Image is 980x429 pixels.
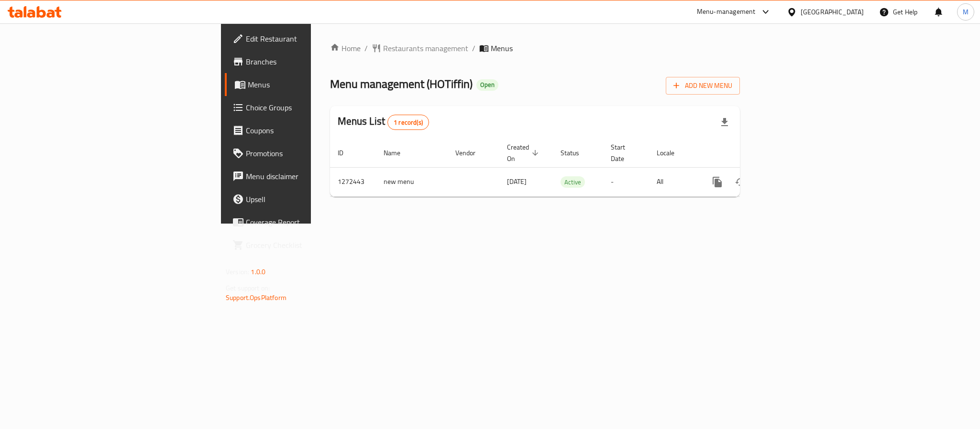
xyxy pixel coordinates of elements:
[384,147,413,159] span: Name
[246,216,377,228] span: Coverage Report
[226,282,270,294] span: Get support on:
[383,43,468,54] span: Restaurants management
[801,7,864,17] div: [GEOGRAPHIC_DATA]
[246,171,377,182] span: Menu disclaimer
[225,142,385,165] a: Promotions
[706,171,729,193] button: more
[338,147,356,159] span: ID
[225,188,385,211] a: Upsell
[963,7,969,17] span: M
[246,102,377,113] span: Choice Groups
[330,139,805,197] table: enhanced table
[246,125,377,136] span: Coupons
[225,234,385,257] a: Grocery Checklist
[225,96,385,119] a: Choice Groups
[561,147,592,159] span: Status
[246,239,377,251] span: Grocery Checklist
[476,79,498,91] div: Open
[330,43,740,54] nav: breadcrumb
[226,266,249,278] span: Version:
[372,43,468,54] a: Restaurants management
[387,115,429,130] div: Total records count
[603,167,649,196] td: -
[611,141,638,164] span: Start Date
[225,50,385,73] a: Branches
[507,175,527,188] span: [DATE]
[673,80,732,92] span: Add New Menu
[388,118,429,127] span: 1 record(s)
[491,43,513,54] span: Menus
[649,167,698,196] td: All
[246,33,377,44] span: Edit Restaurant
[698,139,805,168] th: Actions
[455,147,488,159] span: Vendor
[561,177,585,188] span: Active
[476,81,498,89] span: Open
[225,119,385,142] a: Coupons
[338,114,429,130] h2: Menus List
[713,111,736,134] div: Export file
[225,211,385,234] a: Coverage Report
[246,56,377,67] span: Branches
[246,148,377,159] span: Promotions
[246,193,377,205] span: Upsell
[225,27,385,50] a: Edit Restaurant
[472,43,475,54] li: /
[666,77,740,95] button: Add New Menu
[225,165,385,188] a: Menu disclaimer
[251,266,265,278] span: 1.0.0
[729,171,752,193] button: Change Status
[657,147,687,159] span: Locale
[697,6,756,18] div: Menu-management
[248,79,377,90] span: Menus
[225,73,385,96] a: Menus
[507,141,541,164] span: Created On
[330,73,473,95] span: Menu management ( HOTiffin )
[226,291,286,304] a: Support.OpsPlatform
[376,167,448,196] td: new menu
